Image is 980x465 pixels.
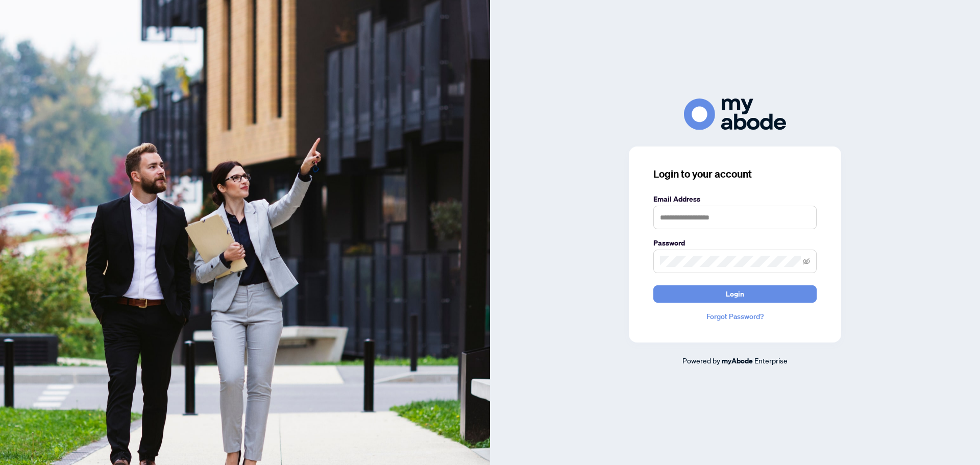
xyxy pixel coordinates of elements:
[684,99,786,130] img: ma-logo
[682,356,720,365] span: Powered by
[653,237,817,249] label: Password
[653,193,817,205] label: Email Address
[653,285,817,303] button: Login
[803,258,810,265] span: eye-invisible
[722,355,753,366] a: myAbode
[726,286,744,302] span: Login
[653,167,817,181] h3: Login to your account
[653,311,817,322] a: Forgot Password?
[754,356,788,365] span: Enterprise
